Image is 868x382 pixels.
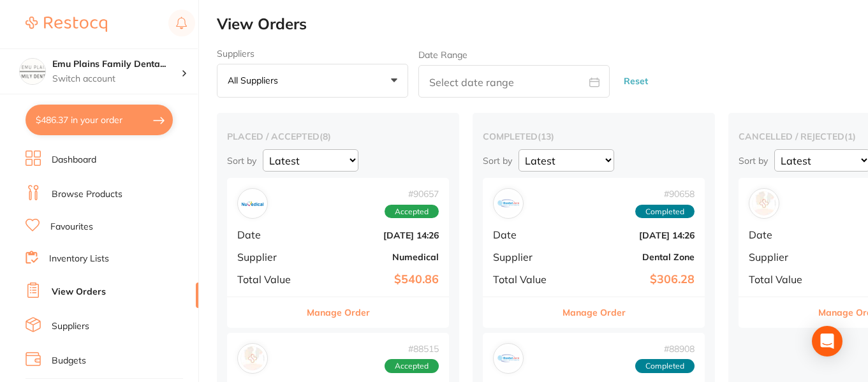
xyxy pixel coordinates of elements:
[496,346,520,371] img: Dental Zone
[217,48,408,59] label: Suppliers
[635,189,695,199] span: # 90658
[635,344,695,354] span: # 88908
[52,58,181,71] h4: Emu Plains Family Dental
[385,205,439,219] span: Accepted
[52,355,86,367] a: Budgets
[563,297,626,328] button: Manage Order
[385,359,439,373] span: Accepted
[217,15,868,33] h2: View Orders
[240,191,265,216] img: Numedical
[749,274,813,285] span: Total Value
[52,154,96,166] a: Dashboard
[26,17,107,32] img: Restocq Logo
[418,65,610,98] input: Select date range
[26,105,173,135] button: $486.37 in your order
[567,230,695,240] b: [DATE] 14:26
[52,320,89,333] a: Suppliers
[237,229,301,240] span: Date
[20,59,45,84] img: Emu Plains Family Dental
[52,188,122,201] a: Browse Products
[52,73,181,85] p: Switch account
[240,346,265,371] img: Henry Schein Halas
[227,178,449,328] div: Numedical#90657AcceptedDate[DATE] 14:26SupplierNumedicalTotal Value$540.86Manage Order
[493,251,557,263] span: Supplier
[493,274,557,285] span: Total Value
[620,64,652,98] button: Reset
[483,131,705,142] h2: completed ( 13 )
[50,221,93,233] a: Favourites
[26,10,107,39] a: Restocq Logo
[311,252,439,262] b: Numedical
[567,273,695,286] b: $306.28
[635,359,695,373] span: Completed
[635,205,695,219] span: Completed
[307,297,370,328] button: Manage Order
[496,191,520,216] img: Dental Zone
[739,155,768,166] p: Sort by
[385,344,439,354] span: # 88515
[483,155,512,166] p: Sort by
[812,326,842,356] div: Open Intercom Messenger
[217,64,408,98] button: All suppliers
[567,252,695,262] b: Dental Zone
[752,191,776,216] img: Henry Schein Halas
[227,155,256,166] p: Sort by
[311,273,439,286] b: $540.86
[237,251,301,263] span: Supplier
[49,253,109,265] a: Inventory Lists
[749,251,813,263] span: Supplier
[52,286,106,298] a: View Orders
[311,230,439,240] b: [DATE] 14:26
[385,189,439,199] span: # 90657
[418,50,467,60] label: Date Range
[749,229,813,240] span: Date
[228,75,283,86] p: All suppliers
[493,229,557,240] span: Date
[237,274,301,285] span: Total Value
[227,131,449,142] h2: placed / accepted ( 8 )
